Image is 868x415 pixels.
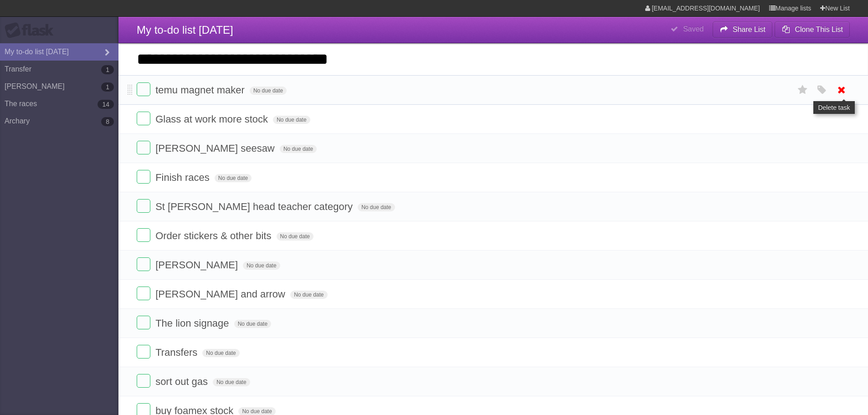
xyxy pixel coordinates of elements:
span: Glass at work more stock [155,113,270,125]
span: No due date [273,116,310,124]
button: Clone This List [775,21,850,38]
label: Done [137,82,150,96]
b: 1 [101,82,114,92]
button: Share List [713,21,773,38]
span: My to-do list [DATE] [137,24,233,36]
b: 14 [98,100,114,109]
b: 1 [101,65,114,74]
span: No due date [280,145,317,153]
span: No due date [277,232,313,241]
label: Done [137,141,150,154]
span: St [PERSON_NAME] head teacher category [155,201,355,212]
b: Clone This List [795,26,843,33]
b: Share List [733,26,765,33]
span: temu magnet maker [155,84,247,96]
label: Done [137,199,150,213]
span: No due date [215,174,252,182]
div: Flask [5,22,59,39]
span: sort out gas [155,376,210,387]
span: No due date [202,349,239,357]
label: Done [137,112,150,125]
span: No due date [358,203,395,211]
span: No due date [213,378,250,386]
label: Done [137,287,150,300]
span: [PERSON_NAME] seesaw [155,143,277,154]
b: 8 [101,117,114,126]
span: No due date [290,291,327,299]
span: No due date [250,87,287,95]
span: Transfers [155,347,200,358]
span: Order stickers & other bits [155,230,273,241]
label: Done [137,170,150,184]
span: [PERSON_NAME] and arrow [155,288,288,300]
label: Done [137,374,150,388]
span: No due date [243,261,280,270]
label: Star task [794,82,812,97]
label: Done [137,257,150,271]
b: Saved [683,25,704,33]
label: Done [137,316,150,329]
span: No due date [234,320,271,328]
span: The lion signage [155,318,231,329]
span: [PERSON_NAME] [155,259,240,271]
span: Finish races [155,172,212,183]
label: Done [137,345,150,359]
label: Done [137,228,150,242]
